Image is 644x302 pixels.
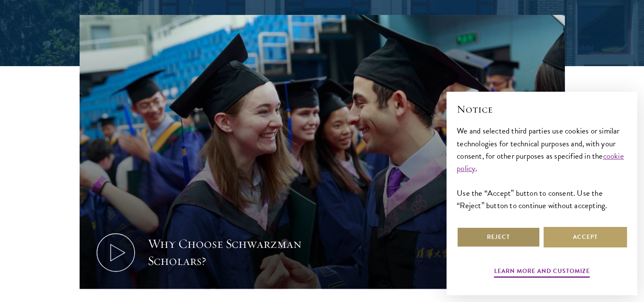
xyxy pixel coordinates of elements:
[80,15,565,288] button: Why Choose Schwarzman Scholars?
[494,266,590,279] button: Learn more and customize
[544,227,627,247] button: Accept
[457,150,624,174] a: cookie policy
[457,125,627,211] div: We and selected third parties use cookies or similar technologies for technical purposes and, wit...
[148,235,305,270] div: Why Choose Schwarzman Scholars?
[457,102,627,116] h2: Notice
[457,227,540,247] button: Reject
